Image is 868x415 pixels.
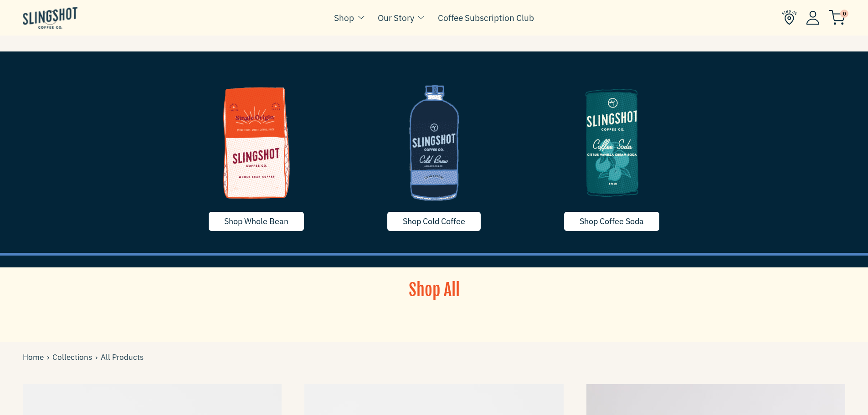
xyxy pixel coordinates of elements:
span: › [95,351,101,364]
a: 0 [829,12,845,23]
img: whole-bean-1635790255739_1200x.png [175,74,339,211]
img: Find Us [782,10,797,25]
a: Collections [52,351,95,364]
img: coldcoffee-1635629668715_1200x.png [352,74,516,211]
img: cart [829,10,845,25]
img: Account [806,10,820,25]
span: › [47,351,52,364]
span: Shop Coffee Soda [580,216,644,226]
div: All Products [23,351,144,364]
a: Shop [334,11,354,25]
a: Home [23,351,47,364]
span: 0 [840,10,848,18]
img: image-5-1635790255718_1200x.png [530,74,694,211]
a: Coffee Subscription Club [438,11,534,25]
a: Our Story [378,11,414,25]
h1: Shop All [350,279,519,302]
span: Shop Cold Coffee [403,216,465,226]
span: Shop Whole Bean [224,216,288,226]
